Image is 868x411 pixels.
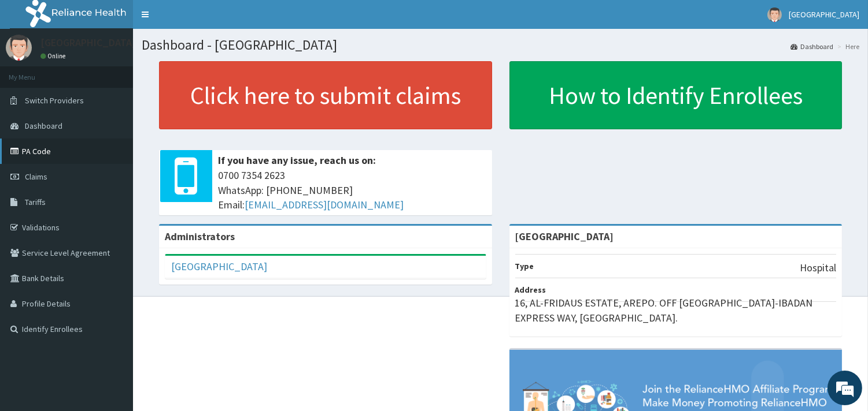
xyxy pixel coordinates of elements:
span: Switch Providers [25,95,84,106]
p: [GEOGRAPHIC_DATA] [40,38,136,48]
a: Online [40,52,68,60]
a: [GEOGRAPHIC_DATA] [171,260,267,273]
img: User Image [6,35,32,61]
span: Claims [25,171,47,182]
li: Here [834,42,859,51]
a: Click here to submit claims [159,61,492,129]
b: If you have any issue, reach us on: [218,154,376,167]
strong: [GEOGRAPHIC_DATA] [515,230,614,243]
a: How to Identify Enrollees [509,61,843,129]
span: Dashboard [25,121,62,131]
a: Dashboard [791,42,833,51]
a: [EMAIL_ADDRESS][DOMAIN_NAME] [245,198,404,211]
p: Hospital [800,260,836,275]
b: Administrators [165,230,235,243]
p: 16, AL-FRIDAUS ESTATE, AREPO. OFF [GEOGRAPHIC_DATA]-IBADAN EXPRESS WAY, [GEOGRAPHIC_DATA]. [515,296,837,325]
h1: Dashboard - [GEOGRAPHIC_DATA] [142,38,859,53]
span: Tariffs [25,197,46,207]
span: 0700 7354 2623 WhatsApp: [PHONE_NUMBER] Email: [218,168,486,212]
img: User Image [767,8,782,22]
b: Type [515,261,534,271]
span: [GEOGRAPHIC_DATA] [789,9,859,20]
b: Address [515,285,546,295]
